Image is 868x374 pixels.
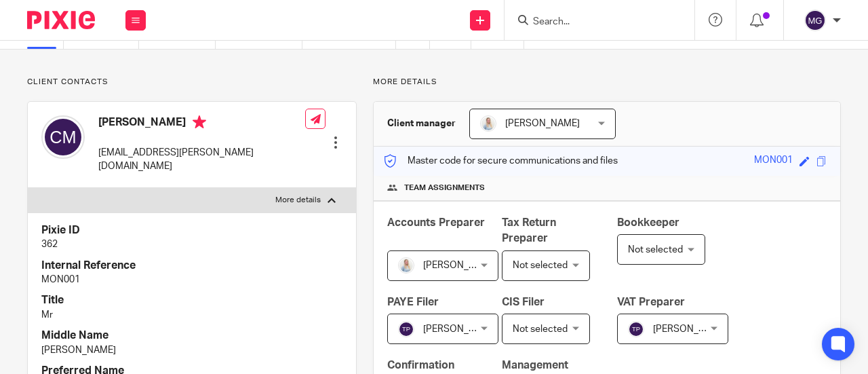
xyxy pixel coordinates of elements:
[502,297,545,307] span: CIS Filer
[41,259,342,273] h4: Internal Reference
[41,273,342,286] p: MON001
[423,324,498,334] span: [PERSON_NAME]
[502,217,556,244] span: Tax Return Preparer
[41,238,342,251] p: 362
[387,117,456,130] h3: Client manager
[373,77,841,88] p: More details
[41,343,342,357] p: [PERSON_NAME]
[41,293,342,307] h4: Title
[387,217,485,228] span: Accounts Preparer
[617,217,679,228] span: Bookkeeper
[480,115,496,132] img: MC_T&CO_Headshots-25.jpg
[532,16,654,29] input: Search
[754,153,793,169] div: MON001
[653,324,728,334] span: [PERSON_NAME]
[398,257,414,274] img: MC_T&CO_Headshots-25.jpg
[193,115,206,129] i: Primary
[398,321,414,337] img: svg%3E
[513,324,568,334] span: Not selected
[275,195,321,206] p: More details
[804,10,826,31] img: svg%3E
[98,115,305,132] h4: [PERSON_NAME]
[41,223,342,238] h4: Pixie ID
[513,261,568,270] span: Not selected
[617,297,685,307] span: VAT Preparer
[41,115,85,159] img: svg%3E
[628,245,683,255] span: Not selected
[404,183,485,193] span: Team assignments
[98,146,305,174] p: [EMAIL_ADDRESS][PERSON_NAME][DOMAIN_NAME]
[384,154,618,168] p: Master code for secure communications and files
[628,321,644,337] img: svg%3E
[423,261,498,270] span: [PERSON_NAME]
[387,297,439,307] span: PAYE Filer
[27,11,95,29] img: Pixie
[27,77,357,88] p: Client contacts
[41,308,342,322] p: Mr
[505,119,580,128] span: [PERSON_NAME]
[41,329,342,343] h4: Middle Name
